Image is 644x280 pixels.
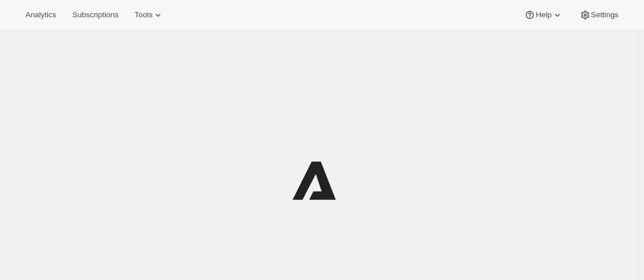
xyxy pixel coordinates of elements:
[72,10,118,20] span: Subscriptions
[18,7,63,23] button: Analytics
[591,10,619,20] span: Settings
[134,10,152,20] span: Tools
[572,7,626,23] button: Settings
[65,7,125,23] button: Subscriptions
[536,10,551,20] span: Help
[128,7,171,23] button: Tools
[517,7,570,23] button: Help
[25,10,56,20] span: Analytics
